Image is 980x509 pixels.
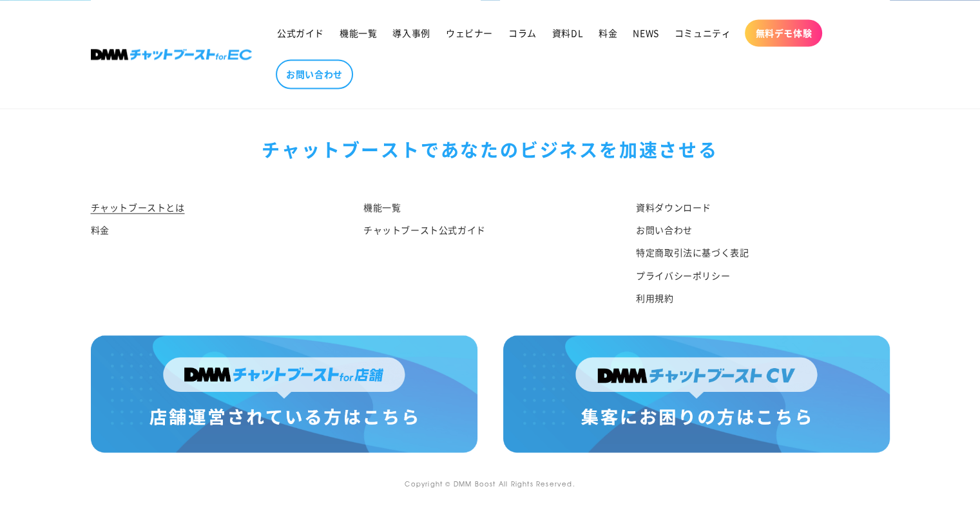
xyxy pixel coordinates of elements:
small: Copyright © DMM Boost All Rights Reserved. [405,479,575,488]
a: 利用規約 [636,287,673,310]
div: チャットブーストで あなたのビジネスを加速させる [91,133,890,165]
a: 特定商取引法に基づく表記 [636,241,749,264]
a: 機能一覧 [332,19,385,46]
a: 料金 [91,219,110,241]
span: コミュニティ [675,27,731,39]
img: 株式会社DMM Boost [91,49,252,60]
a: 公式ガイド [269,19,332,46]
img: 集客にお困りの方はこちら [503,335,890,452]
span: 料金 [599,27,617,39]
a: NEWS [625,19,666,46]
a: コラム [501,19,544,46]
span: 資料DL [552,27,583,39]
span: お問い合わせ [286,68,343,80]
a: 無料デモ体験 [745,19,822,46]
a: 資料ダウンロード [636,199,711,219]
a: お問い合わせ [276,59,353,89]
span: 公式ガイド [277,27,324,39]
span: NEWS [633,27,658,39]
a: 資料DL [544,19,591,46]
span: コラム [508,27,537,39]
img: 店舗運営されている方はこちら [91,335,477,452]
a: チャットブースト公式ガイド [363,219,486,241]
a: お問い合わせ [636,219,693,241]
a: プライバシーポリシー [636,264,730,287]
a: コミュニティ [667,19,739,46]
span: 機能一覧 [340,27,377,39]
a: 機能一覧 [363,199,401,219]
span: 導入事例 [392,27,430,39]
span: ウェビナー [446,27,493,39]
span: 無料デモ体験 [755,27,812,39]
a: 導入事例 [385,19,437,46]
a: 料金 [591,19,625,46]
a: ウェビナー [438,19,501,46]
a: チャットブーストとは [91,199,185,219]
